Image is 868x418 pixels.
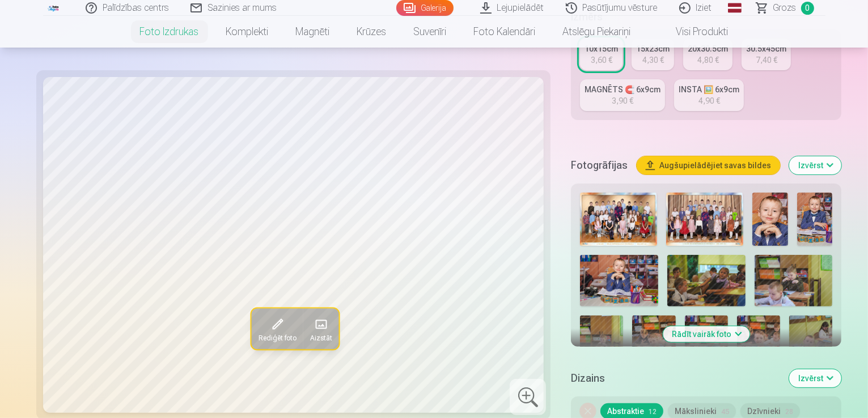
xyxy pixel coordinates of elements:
div: 15x23cm [636,43,670,54]
a: MAGNĒTS 🧲 6x9cm3,90 € [580,79,665,111]
span: 28 [785,408,793,416]
span: 0 [801,2,814,15]
img: /fa1 [48,5,60,11]
button: Rādīt vairāk foto [663,326,750,342]
a: 30.5x45cm7,40 € [742,39,791,70]
span: Grozs [773,1,797,15]
span: 12 [649,408,657,416]
a: Krūzes [344,16,400,48]
div: 20x30.5cm [688,43,728,54]
div: 4,90 € [698,95,720,106]
a: 20x30.5cm4,80 € [683,39,732,70]
a: INSTA 🖼️ 6x9cm4,90 € [674,79,744,111]
div: 30.5x45cm [746,43,786,54]
h5: Dizains [571,370,780,386]
a: Atslēgu piekariņi [549,16,645,48]
div: 7,40 € [756,54,777,66]
a: Foto kalendāri [460,16,549,48]
a: Komplekti [213,16,282,48]
h5: Fotogrāfijas [571,157,628,173]
div: 10x15cm [585,43,618,54]
a: 15x23cm4,30 € [632,39,674,70]
a: Foto izdrukas [126,16,213,48]
div: MAGNĒTS 🧲 6x9cm [585,84,660,95]
button: Izvērst [789,369,841,387]
a: 10x15cm3,60 € [580,39,623,70]
div: 3,60 € [591,54,612,66]
span: Aizstāt [310,334,332,343]
button: Izvērst [789,156,841,174]
div: 4,80 € [697,54,719,66]
button: Aizstāt [303,309,338,349]
div: 3,90 € [612,95,633,106]
span: 45 [721,408,729,416]
button: Augšupielādējiet savas bildes [637,156,780,174]
div: INSTA 🖼️ 6x9cm [679,84,739,95]
button: Rediģēt foto [251,309,303,349]
a: Magnēti [282,16,344,48]
span: Rediģēt foto [258,334,296,343]
a: Visi produkti [645,16,742,48]
a: Suvenīri [400,16,460,48]
div: 4,30 € [642,54,664,66]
